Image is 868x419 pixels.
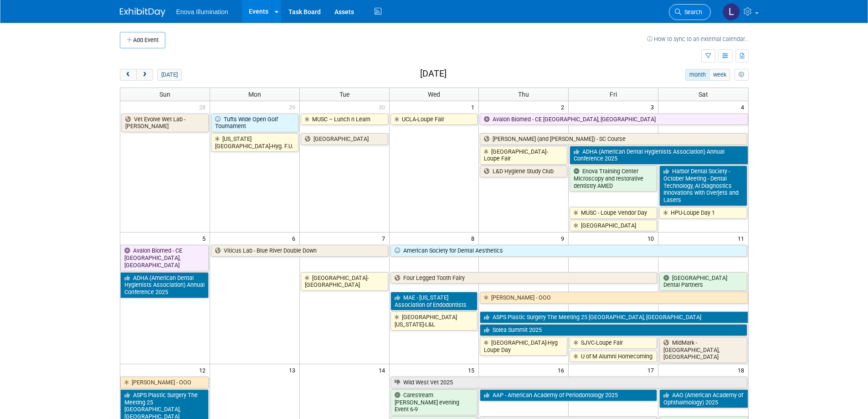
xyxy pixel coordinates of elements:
a: ASPS Plastic Surgery The Meeting 25 [GEOGRAPHIC_DATA], [GEOGRAPHIC_DATA] [480,311,748,323]
a: MUSC - Loupe Vendor Day [570,207,657,219]
a: Carestream [PERSON_NAME] evening Event 6-9 [390,389,478,415]
button: Add Event [120,32,165,48]
span: Tue [339,91,349,98]
span: 2 [560,101,568,113]
button: [DATE] [157,69,181,81]
span: 11 [737,233,748,244]
span: 10 [647,233,658,244]
a: L&D Hygiene Study Club [480,166,567,177]
i: Personalize Calendar [739,72,745,78]
span: Mon [248,91,261,98]
span: 15 [467,364,478,376]
span: Sat [699,91,708,98]
span: 16 [557,364,568,376]
img: ExhibitDay [120,8,165,17]
span: 6 [291,233,299,244]
button: prev [120,69,137,81]
a: Four Legged Tooth Fairy [390,272,657,284]
span: 7 [381,233,389,244]
a: [GEOGRAPHIC_DATA][US_STATE]-L&L [390,311,478,330]
a: MidMark - [GEOGRAPHIC_DATA], [GEOGRAPHIC_DATA] [659,337,747,363]
a: [PERSON_NAME] - OOO [120,377,209,388]
button: myCustomButton [734,69,748,81]
span: 29 [288,101,299,113]
a: [GEOGRAPHIC_DATA] [570,220,657,232]
a: MUSC – Lunch n Learn [301,114,388,125]
span: 1 [470,101,478,113]
span: Wed [428,91,440,98]
span: 14 [378,364,389,376]
span: 8 [470,233,478,244]
span: 18 [737,364,748,376]
a: [PERSON_NAME] - OOO [480,292,748,304]
a: HPU-Loupe Day 1 [659,207,747,219]
a: [PERSON_NAME] (and [PERSON_NAME]) - SC Course [480,133,747,145]
a: Search [669,4,711,20]
a: [GEOGRAPHIC_DATA] Dental Partners [659,272,747,291]
span: 9 [560,233,568,244]
a: AAP - American Academy of Periodontology 2025 [480,389,657,401]
button: next [136,69,153,81]
span: 4 [740,101,748,113]
span: 3 [650,101,658,113]
a: American Society for Dental Aesthetics [390,245,747,257]
a: Harbor Dental Society - October Meeting - Dental Technology, AI Diagnostics Innovations with Over... [659,166,747,206]
a: Enova Training Center Microscopy and restorative dentistry AMED [570,166,657,191]
span: 13 [288,364,299,376]
a: [GEOGRAPHIC_DATA]-Hyg Loupe Day [480,337,567,356]
a: ADHA (American Dental Hygienists Association) Annual Conference 2025 [120,272,209,298]
a: Avalon Biomed - CE [GEOGRAPHIC_DATA], [GEOGRAPHIC_DATA] [480,114,748,125]
span: 30 [378,101,389,113]
h2: [DATE] [420,69,447,79]
button: month [685,69,709,81]
span: 28 [198,101,210,113]
a: SJVC-Loupe Fair [570,337,657,349]
a: MAE - [US_STATE] Association of Endodontists [390,292,478,310]
span: Search [681,9,702,16]
a: Viticus Lab - Blue River Double Down [211,245,388,257]
a: [US_STATE][GEOGRAPHIC_DATA]-Hyg. F.U. [211,133,298,152]
span: Thu [518,91,529,98]
a: Solea Summit 2025 [480,324,747,336]
span: Sun [159,91,170,98]
a: AAO (American Academy of Ophthalmology) 2025 [659,389,748,408]
a: Vet Evolve Wet Lab - [PERSON_NAME] [121,114,209,132]
span: Fri [610,91,617,98]
a: How to sync to an external calendar... [647,36,749,42]
a: [GEOGRAPHIC_DATA]-Loupe Fair [480,146,567,165]
a: Avalon Biomed - CE [GEOGRAPHIC_DATA], [GEOGRAPHIC_DATA] [120,245,209,271]
img: Lucas Mlinarcik [723,3,740,21]
a: UCLA-Loupe Fair [390,114,478,125]
a: ADHA (American Dental Hygienists Association) Annual Conference 2025 [570,146,748,165]
a: [GEOGRAPHIC_DATA]-[GEOGRAPHIC_DATA] [301,272,388,291]
button: week [709,69,730,81]
a: Tufts Wide Open Golf Tournament [211,114,298,132]
a: U of M Alumni Homecoming [570,351,657,362]
a: Wild West Vet 2025 [390,377,747,388]
span: 17 [647,364,658,376]
span: 5 [201,233,210,244]
span: Enova Illumination [176,8,228,16]
span: 12 [198,364,210,376]
a: [GEOGRAPHIC_DATA] [301,133,388,145]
